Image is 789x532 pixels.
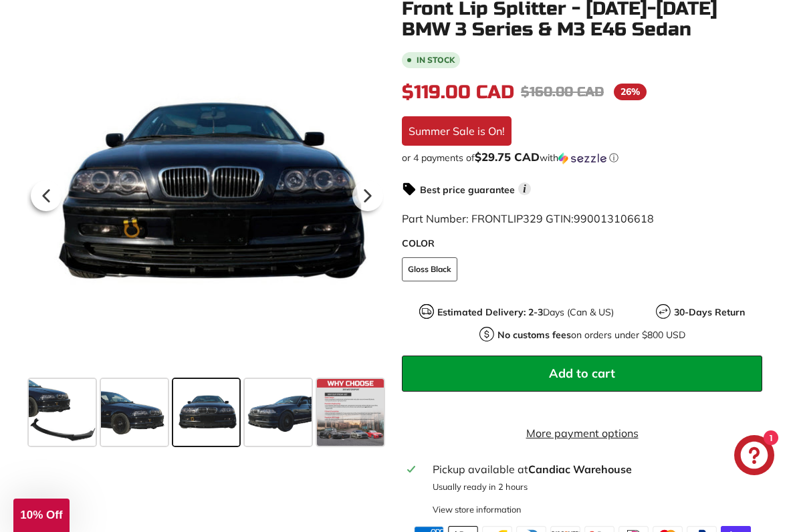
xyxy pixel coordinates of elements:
b: In stock [417,56,455,64]
div: Summer Sale is On! [402,116,512,146]
span: Add to cart [549,366,615,381]
strong: Candiac Warehouse [528,462,632,476]
a: More payment options [402,425,762,441]
div: View store information [433,503,522,516]
span: Part Number: FRONTLIP329 GTIN: [402,212,654,225]
span: $29.75 CAD [475,150,540,164]
inbox-online-store-chat: Shopify online store chat [730,435,778,479]
strong: Estimated Delivery: 2-3 [437,306,543,318]
strong: No customs fees [497,329,571,341]
label: COLOR [402,237,762,251]
div: 10% Off [13,499,70,532]
button: Add to cart [402,356,762,392]
span: 26% [614,84,647,100]
span: $160.00 CAD [521,84,604,100]
p: on orders under $800 USD [497,328,685,342]
span: i [518,182,531,195]
p: Days (Can & US) [437,305,614,319]
img: Sezzle [558,152,606,164]
div: or 4 payments of$29.75 CADwithSezzle Click to learn more about Sezzle [402,151,762,164]
strong: 30-Days Return [674,306,745,318]
div: or 4 payments of with [402,151,762,164]
div: Pickup available at [433,461,757,477]
p: Usually ready in 2 hours [433,481,757,493]
span: 990013106618 [574,212,654,225]
span: 10% Off [20,509,62,521]
span: $119.00 CAD [402,81,514,104]
strong: Best price guarantee [420,184,515,196]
